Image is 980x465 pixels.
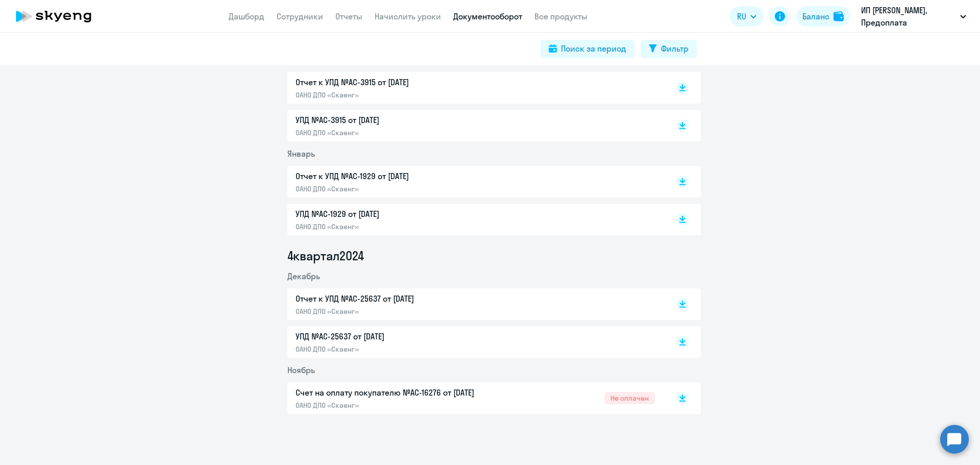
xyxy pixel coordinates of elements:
[296,76,655,100] a: Отчет к УПД №AC-3915 от [DATE]ОАНО ДПО «Скаенг»
[296,114,510,126] p: УПД №AC-3915 от [DATE]
[335,11,362,21] a: Отчеты
[730,6,764,27] button: RU
[861,4,956,29] p: ИП [PERSON_NAME], Предоплата
[541,40,634,58] button: Поиск за период
[287,248,701,264] li: 4 квартал 2024
[296,128,510,137] p: ОАНО ДПО «Скаенг»
[802,10,829,22] div: Баланс
[796,6,850,27] button: Балансbalance
[737,10,746,22] span: RU
[561,42,626,55] div: Поиск за период
[296,170,655,193] a: Отчет к УПД №AC-1929 от [DATE]ОАНО ДПО «Скаенг»
[641,40,697,58] button: Фильтр
[296,292,510,305] p: Отчет к УПД №AC-25637 от [DATE]
[287,365,315,375] span: Ноябрь
[287,149,315,159] span: Январь
[277,11,323,21] a: Сотрудники
[296,307,510,316] p: ОАНО ДПО «Скаенг»
[834,11,844,21] img: balance
[287,271,320,281] span: Декабрь
[296,401,510,410] p: ОАНО ДПО «Скаенг»
[296,76,510,88] p: Отчет к УПД №AC-3915 от [DATE]
[296,208,510,220] p: УПД №AC-1929 от [DATE]
[296,170,510,182] p: Отчет к УПД №AC-1929 от [DATE]
[296,90,510,100] p: ОАНО ДПО «Скаенг»
[296,222,510,231] p: ОАНО ДПО «Скаенг»
[375,11,441,21] a: Начислить уроки
[296,208,655,231] a: УПД №AC-1929 от [DATE]ОАНО ДПО «Скаенг»
[856,4,971,29] button: ИП [PERSON_NAME], Предоплата
[296,184,510,193] p: ОАНО ДПО «Скаенг»
[296,114,655,137] a: УПД №AC-3915 от [DATE]ОАНО ДПО «Скаенг»
[604,392,655,404] span: Не оплачен
[296,330,510,342] p: УПД №AC-25637 от [DATE]
[296,292,655,316] a: Отчет к УПД №AC-25637 от [DATE]ОАНО ДПО «Скаенг»
[534,11,587,21] a: Все продукты
[296,386,510,399] p: Счет на оплату покупателю №AC-16276 от [DATE]
[453,11,522,21] a: Документооборот
[229,11,264,21] a: Дашборд
[296,330,655,354] a: УПД №AC-25637 от [DATE]ОАНО ДПО «Скаенг»
[661,42,689,55] div: Фильтр
[296,345,510,354] p: ОАНО ДПО «Скаенг»
[296,386,655,410] a: Счет на оплату покупателю №AC-16276 от [DATE]ОАНО ДПО «Скаенг»Не оплачен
